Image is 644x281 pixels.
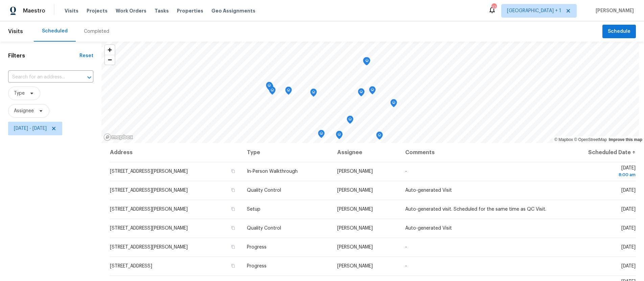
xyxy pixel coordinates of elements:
[507,7,561,14] span: [GEOGRAPHIC_DATA] + 1
[110,143,241,162] th: Address
[390,99,397,110] div: Map marker
[230,187,236,193] button: Copy Address
[400,143,558,162] th: Comments
[621,264,636,268] span: [DATE]
[491,4,496,11] div: 17
[230,168,236,174] button: Copy Address
[105,55,115,65] button: Zoom out
[8,72,74,83] input: Search for an address...
[14,125,47,132] span: [DATE] - [DATE]
[85,73,94,82] button: Open
[337,207,373,212] span: [PERSON_NAME]
[332,143,400,162] th: Assignee
[247,245,267,250] span: Progress
[563,171,636,178] div: 8:00 am
[563,166,636,178] span: [DATE]
[116,7,146,14] span: Work Orders
[347,116,353,126] div: Map marker
[87,7,108,14] span: Projects
[247,264,267,268] span: Progress
[23,7,45,14] span: Maestro
[621,188,636,193] span: [DATE]
[84,28,109,35] div: Completed
[602,25,636,39] button: Schedule
[230,263,236,269] button: Copy Address
[337,226,373,231] span: [PERSON_NAME]
[318,130,325,140] div: Map marker
[554,137,573,142] a: Mapbox
[405,207,546,212] span: Auto-generated visit. Scheduled for the same time as QC Visit.
[247,226,281,231] span: Quality Control
[8,52,79,59] h1: Filters
[337,245,373,250] span: [PERSON_NAME]
[405,226,452,231] span: Auto-generated Visit
[110,169,188,174] span: [STREET_ADDRESS][PERSON_NAME]
[14,90,25,97] span: Type
[621,207,636,212] span: [DATE]
[337,188,373,193] span: [PERSON_NAME]
[14,108,34,114] span: Assignee
[310,89,317,99] div: Map marker
[110,264,152,268] span: [STREET_ADDRESS]
[247,188,281,193] span: Quality Control
[358,88,365,99] div: Map marker
[230,206,236,212] button: Copy Address
[241,143,332,162] th: Type
[103,133,133,141] a: Mapbox homepage
[266,82,273,92] div: Map marker
[405,188,452,193] span: Auto-generated Visit
[405,264,407,268] span: -
[574,137,607,142] a: OpenStreetMap
[269,87,276,97] div: Map marker
[42,28,68,34] div: Scheduled
[211,7,255,14] span: Geo Assignments
[177,7,203,14] span: Properties
[621,226,636,231] span: [DATE]
[621,245,636,250] span: [DATE]
[363,57,370,68] div: Map marker
[65,7,78,14] span: Visits
[369,86,376,97] div: Map marker
[110,188,188,193] span: [STREET_ADDRESS][PERSON_NAME]
[155,8,169,13] span: Tasks
[285,87,292,97] div: Map marker
[110,226,188,231] span: [STREET_ADDRESS][PERSON_NAME]
[608,27,630,36] span: Schedule
[405,245,407,250] span: -
[337,264,373,268] span: [PERSON_NAME]
[8,24,23,39] span: Visits
[110,207,188,212] span: [STREET_ADDRESS][PERSON_NAME]
[364,57,370,68] div: Map marker
[110,245,188,250] span: [STREET_ADDRESS][PERSON_NAME]
[105,45,115,55] button: Zoom in
[247,169,298,174] span: In-Person Walkthrough
[593,7,634,14] span: [PERSON_NAME]
[101,42,639,143] canvas: Map
[558,143,636,162] th: Scheduled Date ↑
[376,132,383,142] div: Map marker
[336,131,343,141] div: Map marker
[247,207,260,212] span: Setup
[405,169,407,174] span: -
[337,169,373,174] span: [PERSON_NAME]
[230,225,236,231] button: Copy Address
[230,244,236,250] button: Copy Address
[79,52,93,59] div: Reset
[609,137,642,142] a: Improve this map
